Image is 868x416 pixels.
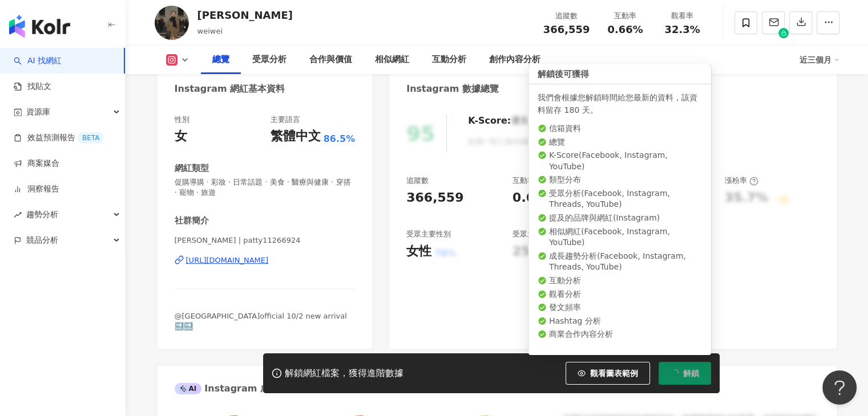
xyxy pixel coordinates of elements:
[664,24,700,35] span: 32.3%
[197,27,223,35] span: weiwei
[604,10,647,22] div: 互動率
[186,255,269,266] div: [URL][DOMAIN_NAME]
[324,133,356,145] span: 86.5%
[670,369,679,377] span: loading
[538,316,702,327] li: Hashtag 分析
[175,128,187,145] div: 女
[309,53,352,67] div: 合作與價值
[175,177,356,198] span: 促購導購 · 彩妝 · 日常話題 · 美食 · 醫療與健康 · 穿搭 · 寵物 · 旅遊
[375,53,409,67] div: 相似網紅
[512,176,546,186] div: 互動率
[566,362,650,385] button: 觀看圖表範例
[406,83,499,95] div: Instagram 數據總覽
[155,6,189,40] img: KOL Avatar
[659,362,711,385] button: 解鎖
[14,211,22,219] span: rise
[406,189,463,207] div: 366,559
[175,83,285,95] div: Instagram 網紅基本資料
[252,53,286,67] div: 受眾分析
[543,23,590,35] span: 366,559
[538,174,702,186] li: 類型分布
[432,53,466,67] div: 互動分析
[175,235,356,246] span: [PERSON_NAME] | patty11266924
[538,213,702,224] li: 提及的品牌與網紅 ( Instagram )
[512,229,557,239] div: 受眾主要年齡
[468,115,540,127] div: K-Score :
[725,176,758,186] div: 漲粉率
[406,229,451,239] div: 受眾主要性別
[175,312,347,331] span: @[GEOGRAPHIC_DATA]official 10/2 new arrival 🔜🔜
[9,15,70,38] img: logo
[26,202,58,227] span: 趨勢分析
[538,329,702,340] li: 商業合作內容分析
[175,215,209,227] div: 社群簡介
[175,162,209,174] div: 網紅類型
[489,53,540,67] div: 創作內容分析
[543,10,590,22] div: 追蹤數
[406,243,431,260] div: 女性
[14,55,62,67] a: searchAI 找網紅
[14,132,104,144] a: 效益預測報告BETA
[607,24,643,35] span: 0.66%
[538,226,702,248] li: 相似網紅 ( Facebook, Instagram, YouTube )
[212,53,229,67] div: 總覽
[800,51,839,69] div: 近三個月
[406,176,429,186] div: 追蹤數
[538,91,702,116] div: 我們會根據您解鎖時間給您最新的資料，該資料留存 180 天。
[271,128,321,145] div: 繁體中文
[175,115,189,125] div: 性別
[590,369,638,378] span: 觀看圖表範例
[14,158,59,169] a: 商案媒合
[175,255,356,266] a: [URL][DOMAIN_NAME]
[14,183,59,195] a: 洞察報告
[538,289,702,300] li: 觀看分析
[14,81,51,92] a: 找貼文
[538,275,702,287] li: 互動分析
[197,8,293,22] div: [PERSON_NAME]
[538,123,702,134] li: 信箱資料
[26,227,58,253] span: 競品分析
[538,251,702,273] li: 成長趨勢分析 ( Facebook, Instagram, Threads, YouTube )
[512,189,556,207] div: 0.66%
[285,368,403,380] div: 解鎖網紅檔案，獲得進階數據
[271,115,300,125] div: 主要語言
[528,64,711,84] div: 解鎖後可獲得
[538,302,702,313] li: 發文頻率
[538,150,702,172] li: K-Score ( Facebook, Instagram, YouTube )
[683,369,699,378] span: 解鎖
[538,188,702,210] li: 受眾分析 ( Facebook, Instagram, Threads, YouTube )
[661,10,704,22] div: 觀看率
[26,99,50,125] span: 資源庫
[538,137,702,148] li: 總覽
